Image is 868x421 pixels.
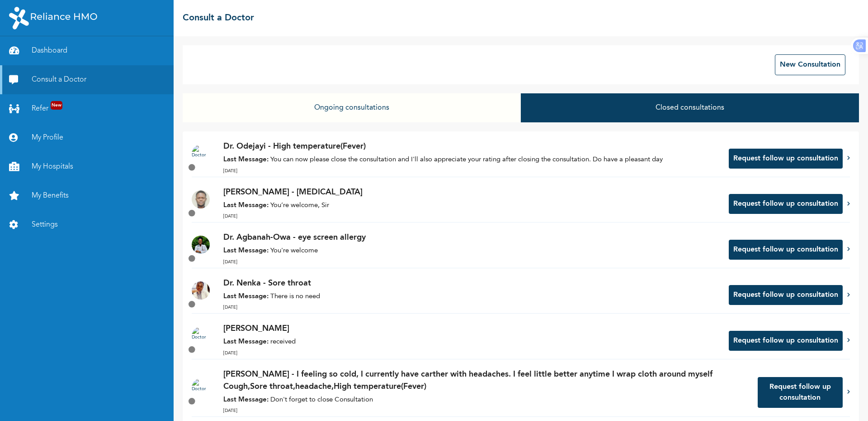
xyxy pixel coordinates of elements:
button: Ongoing consultations [183,93,521,122]
p: received [223,337,720,348]
span: New [51,101,62,110]
p: Don't forget to close Consultation [223,395,749,406]
button: Closed consultations [521,93,859,122]
p: You can now please close the consultation and I'll also appreciate your rating after closing the ... [223,155,720,165]
img: RelianceHMO's Logo [9,7,97,29]
p: [PERSON_NAME] - [MEDICAL_DATA] [223,186,720,198]
button: Request follow up consultation [729,194,843,214]
p: [DATE] [223,168,720,174]
img: Doctor [192,378,210,397]
img: Doctor [192,190,210,208]
img: Doctor [192,236,210,254]
p: Dr. Odejayi - High temperature(Fever) [223,140,720,153]
p: You're welcome [223,246,720,256]
p: [PERSON_NAME] [223,323,720,335]
button: Request follow up consultation [729,149,843,169]
strong: Last Message: [223,156,269,163]
p: [DATE] [223,350,720,357]
strong: Last Message: [223,397,269,403]
p: [DATE] [223,213,720,220]
strong: Last Message: [223,202,269,209]
button: New Consultation [775,54,845,75]
strong: Last Message: [223,247,269,254]
p: Dr. Nenka - Sore throat [223,277,720,290]
p: [DATE] [223,407,749,414]
strong: Last Message: [223,293,269,300]
h2: Consult a Doctor [183,11,254,25]
button: Request follow up consultation [729,285,843,305]
p: [PERSON_NAME] - I feeling so cold, I currently have carther with headaches. I feel little better ... [223,368,749,393]
p: [DATE] [223,304,720,311]
button: Request follow up consultation [729,331,843,351]
p: You’re welcome, Sir [223,201,720,211]
button: Request follow up consultation [729,240,843,260]
p: There is no need [223,292,720,302]
p: Dr. Agbanah-Owa - eye screen allergy [223,232,720,244]
img: Doctor [192,281,210,300]
p: [DATE] [223,259,720,266]
img: Doctor [192,327,210,345]
img: Doctor [192,145,210,163]
strong: Last Message: [223,339,269,345]
button: Request follow up consultation [758,377,843,408]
